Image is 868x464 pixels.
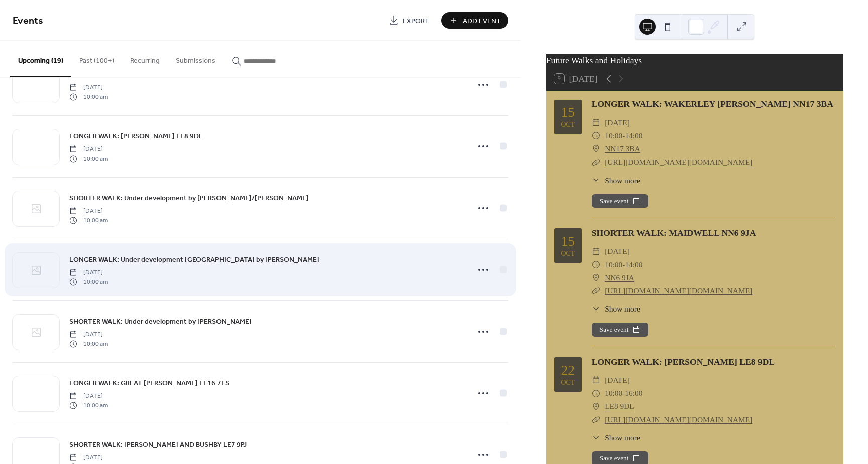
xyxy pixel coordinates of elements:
[122,41,168,76] button: Recurring
[622,387,625,400] span: -
[625,258,642,271] span: 14:00
[69,92,108,101] span: 10:00 am
[561,250,575,257] div: Oct
[69,316,252,327] a: SHORTER WALK: Under development by [PERSON_NAME]
[605,245,630,258] span: [DATE]
[168,41,224,76] button: Submissions
[71,41,122,76] button: Past (100+)
[592,245,601,258] div: ​
[381,12,437,29] a: Export
[605,303,640,315] span: Show more
[69,131,203,142] span: LONGER WALK: [PERSON_NAME] LE8 9DL
[605,432,640,443] span: Show more
[592,387,601,400] div: ​
[592,357,775,367] a: LONGER WALK: [PERSON_NAME] LE8 9DL
[10,41,71,77] button: Upcoming (19)
[69,440,247,450] span: SHORTER WALK: [PERSON_NAME] AND BUSHBY LE7 9PJ
[69,317,252,327] span: SHORTER WALK: Under development by [PERSON_NAME]
[561,363,575,377] div: 22
[605,258,622,271] span: 10:00
[69,193,309,204] span: SHORTER WALK: Under development by [PERSON_NAME]/[PERSON_NAME]
[69,130,203,142] a: LONGER WALK: [PERSON_NAME] LE8 9DL
[561,121,575,128] div: Oct
[592,175,640,186] button: ​Show more
[69,339,108,348] span: 10:00 am
[69,401,108,410] span: 10:00 am
[592,175,601,186] div: ​
[463,16,501,26] span: Add Event
[69,254,319,265] a: LONGER WALK: Under development [GEOGRAPHIC_DATA] by [PERSON_NAME]
[561,105,575,119] div: 15
[69,145,108,154] span: [DATE]
[605,158,752,166] a: [URL][DOMAIN_NAME][DOMAIN_NAME]
[69,268,108,277] span: [DATE]
[69,192,309,204] a: SHORTER WALK: Under development by [PERSON_NAME]/[PERSON_NAME]
[69,453,108,462] span: [DATE]
[592,303,640,315] button: ​Show more
[592,271,601,284] div: ​
[69,207,108,216] span: [DATE]
[69,216,108,225] span: 10:00 am
[69,392,108,401] span: [DATE]
[592,432,601,443] div: ​
[622,129,625,142] span: -
[69,377,229,389] a: LONGER WALK: GREAT [PERSON_NAME] LE16 7ES
[592,303,601,315] div: ​
[441,12,508,29] button: Add Event
[592,432,640,443] button: ​Show more
[605,142,640,156] a: NN17 3BA
[69,330,108,339] span: [DATE]
[592,116,601,129] div: ​
[592,99,833,109] a: LONGER WALK: WAKERLEY [PERSON_NAME] NN17 3BA
[592,374,601,387] div: ​
[69,255,319,265] span: LONGER WALK: Under development [GEOGRAPHIC_DATA] by [PERSON_NAME]
[592,413,601,426] div: ​
[605,129,622,142] span: 10:00
[561,234,575,248] div: 15
[605,400,634,413] a: LE8 9DL
[69,83,108,92] span: [DATE]
[592,129,601,142] div: ​
[605,415,752,424] a: [URL][DOMAIN_NAME][DOMAIN_NAME]
[403,16,429,26] span: Export
[592,228,756,238] a: SHORTER WALK: MAIDWELL NN6 9JA
[605,387,622,400] span: 10:00
[592,323,649,337] button: Save event
[605,116,630,129] span: [DATE]
[625,387,642,400] span: 16:00
[561,379,575,386] div: Oct
[605,175,640,186] span: Show more
[592,284,601,297] div: ​
[69,378,229,389] span: LONGER WALK: GREAT [PERSON_NAME] LE16 7ES
[13,11,43,31] span: Events
[592,258,601,271] div: ​
[69,154,108,163] span: 10:00 am
[625,129,642,142] span: 14:00
[622,258,625,271] span: -
[546,54,843,67] div: Future Walks and Holidays
[592,194,649,208] button: Save event
[605,271,634,284] a: NN6 9JA
[605,374,630,387] span: [DATE]
[592,156,601,169] div: ​
[592,142,601,156] div: ​
[605,286,752,295] a: [URL][DOMAIN_NAME][DOMAIN_NAME]
[69,439,247,450] a: SHORTER WALK: [PERSON_NAME] AND BUSHBY LE7 9PJ
[69,277,108,286] span: 10:00 am
[592,400,601,413] div: ​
